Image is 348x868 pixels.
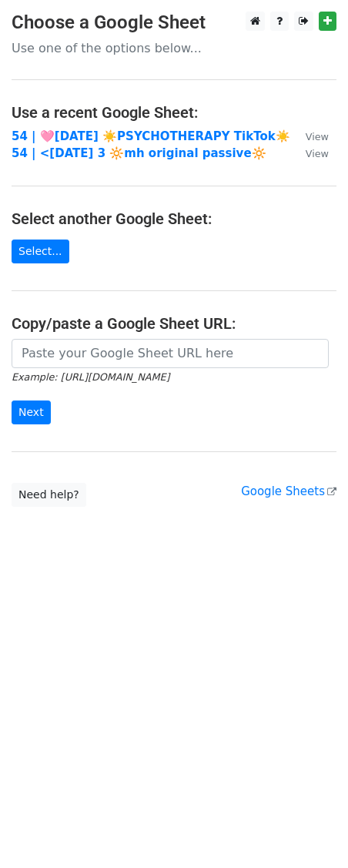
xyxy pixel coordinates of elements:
[306,131,329,142] small: View
[306,148,329,159] small: View
[12,483,86,507] a: Need help?
[12,40,336,56] p: Use one of the options below...
[12,339,329,368] input: Paste your Google Sheet URL here
[12,240,69,263] a: Select...
[12,371,169,383] small: Example: [URL][DOMAIN_NAME]
[12,103,336,122] h4: Use a recent Google Sheet:
[12,209,336,228] h4: Select another Google Sheet:
[12,314,336,333] h4: Copy/paste a Google Sheet URL:
[290,146,329,160] a: View
[12,146,266,160] a: 54 | <[DATE] 3 🔆mh original passive🔆
[290,129,329,143] a: View
[12,12,336,34] h3: Choose a Google Sheet
[12,400,51,424] input: Next
[241,484,336,498] a: Google Sheets
[12,129,290,143] a: 54 | 🩷[DATE] ☀️PSYCHOTHERAPY TikTok☀️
